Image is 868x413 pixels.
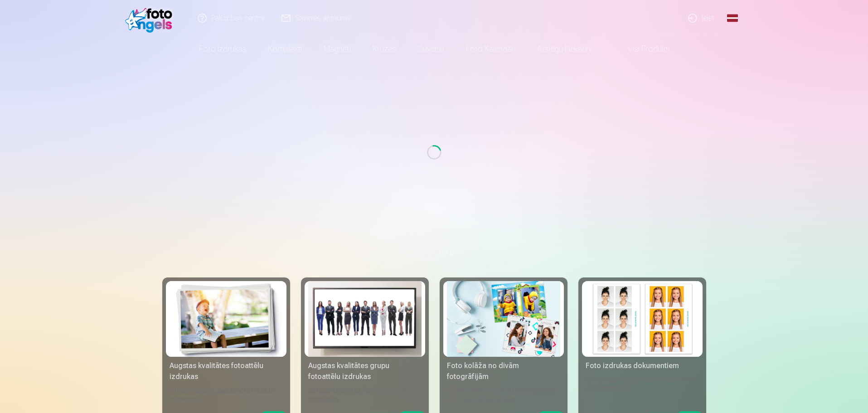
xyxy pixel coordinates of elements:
a: Krūzes [362,36,407,62]
div: Spilgtas krāsas uz Fuji Film Crystal fotopapīra [305,386,425,404]
div: Universālas foto izdrukas dokumentiem (6 fotogrāfijas) [582,375,703,404]
a: Atslēgu piekariņi [526,36,602,62]
a: Komplekti [257,36,313,62]
img: Foto kolāža no divām fotogrāfijām [447,281,560,357]
a: Foto izdrukas [188,36,257,62]
h3: Foto izdrukas [170,243,699,259]
img: Augstas kvalitātes grupu fotoattēlu izdrukas [308,281,422,357]
a: Foto kalendāri [455,36,526,62]
a: Visi produkti [602,36,680,62]
div: Augstas kvalitātes fotoattēlu izdrukas [166,360,286,382]
div: [DEMOGRAPHIC_DATA] neaizmirstami mirkļi vienā skaistā bildē [443,386,564,404]
div: 210 gsm papīrs, piesātināta krāsa un detalizācija [166,386,286,404]
a: Suvenīri [407,36,455,62]
div: Foto kolāža no divām fotogrāfijām [443,360,564,382]
img: Augstas kvalitātes fotoattēlu izdrukas [170,281,283,357]
img: Foto izdrukas dokumentiem [586,281,699,357]
div: Augstas kvalitātes grupu fotoattēlu izdrukas [305,360,425,382]
div: Foto izdrukas dokumentiem [582,360,703,371]
a: Magnēti [313,36,362,62]
img: /fa1 [125,4,177,33]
